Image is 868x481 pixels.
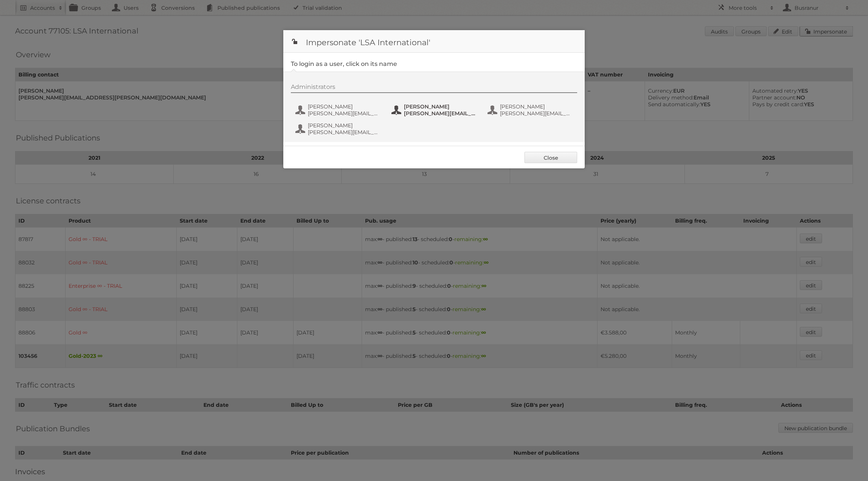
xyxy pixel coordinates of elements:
[308,103,381,110] span: [PERSON_NAME]
[500,103,573,110] span: [PERSON_NAME]
[404,103,477,110] span: [PERSON_NAME]
[524,152,577,163] a: Close
[291,60,397,67] legend: To login as a user, click on its name
[283,30,585,53] h1: Impersonate 'LSA International'
[308,110,381,117] span: [PERSON_NAME][EMAIL_ADDRESS][PERSON_NAME][DOMAIN_NAME]
[487,102,575,118] button: [PERSON_NAME] [PERSON_NAME][EMAIL_ADDRESS][PERSON_NAME][DOMAIN_NAME]
[295,102,383,118] button: [PERSON_NAME] [PERSON_NAME][EMAIL_ADDRESS][PERSON_NAME][DOMAIN_NAME]
[308,129,381,136] span: [PERSON_NAME][EMAIL_ADDRESS][PERSON_NAME][DOMAIN_NAME]
[391,102,479,118] button: [PERSON_NAME] [PERSON_NAME][EMAIL_ADDRESS][DOMAIN_NAME]
[308,122,381,129] span: [PERSON_NAME]
[404,110,477,117] span: [PERSON_NAME][EMAIL_ADDRESS][DOMAIN_NAME]
[500,110,573,117] span: [PERSON_NAME][EMAIL_ADDRESS][PERSON_NAME][DOMAIN_NAME]
[291,83,577,93] div: Administrators
[295,121,383,136] button: [PERSON_NAME] [PERSON_NAME][EMAIL_ADDRESS][PERSON_NAME][DOMAIN_NAME]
